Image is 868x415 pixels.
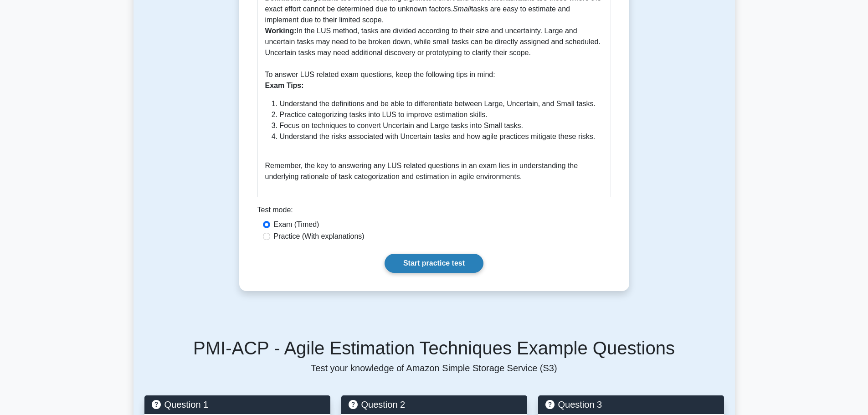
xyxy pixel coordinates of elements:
b: Exam Tips: [265,82,304,89]
div: Test mode: [257,205,611,219]
li: Practice categorizing tasks into LUS to improve estimation skills. [280,109,603,120]
li: Focus on techniques to convert Uncertain and Large tasks into Small tasks. [280,120,603,131]
li: Understand the definitions and be able to differentiate between Large, Uncertain, and Small tasks. [280,98,603,109]
h5: Question 1 [152,399,323,410]
h5: Question 2 [349,399,520,410]
li: Understand the risks associated with Uncertain tasks and how agile practices mitigate these risks. [280,131,603,142]
i: Small [453,5,471,13]
p: Test your knowledge of Amazon Simple Storage Service (S3) [144,363,724,374]
label: Practice (With explanations) [274,231,365,242]
label: Exam (Timed) [274,219,319,230]
b: Working: [265,27,297,35]
h5: Question 3 [545,399,717,410]
h5: PMI-ACP - Agile Estimation Techniques Example Questions [144,337,724,359]
a: Start practice test [385,254,483,273]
